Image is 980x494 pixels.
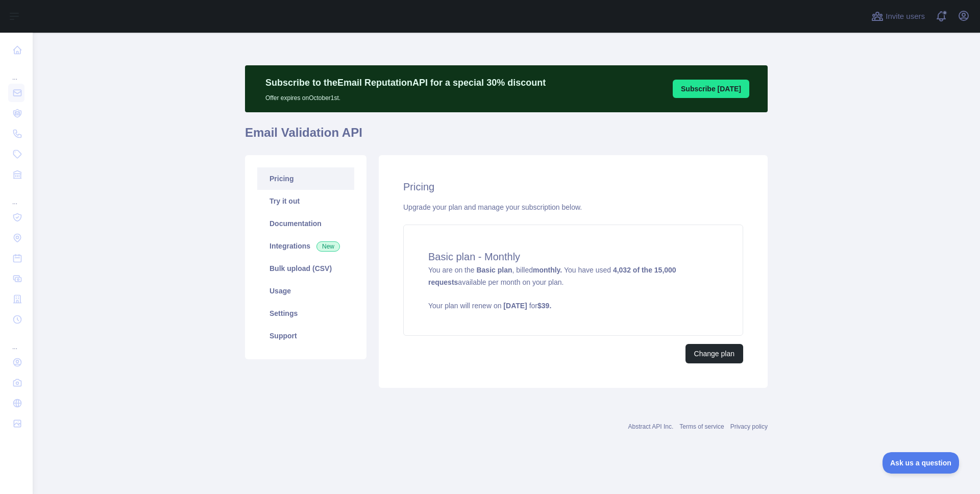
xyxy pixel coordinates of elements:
[628,423,674,430] a: Abstract API Inc.
[257,235,354,257] a: Integrations New
[476,266,512,274] strong: Basic plan
[257,257,354,280] a: Bulk upload (CSV)
[265,90,546,102] p: Offer expires on October 1st.
[8,61,24,82] div: ...
[257,325,354,347] a: Support
[403,180,743,194] h2: Pricing
[245,125,768,149] h1: Email Validation API
[265,76,546,90] p: Subscribe to the Email Reputation API for a special 30 % discount
[886,11,925,22] span: Invite users
[8,331,24,351] div: ...
[730,423,768,430] a: Privacy policy
[428,266,676,286] strong: 4,032 of the 15,000 requests
[257,280,354,302] a: Usage
[257,212,354,235] a: Documentation
[8,186,24,206] div: ...
[537,302,551,310] strong: $ 39 .
[503,302,527,310] strong: [DATE]
[316,241,340,252] span: New
[869,8,927,24] button: Invite users
[673,80,749,98] button: Subscribe [DATE]
[403,202,743,212] div: Upgrade your plan and manage your subscription below.
[533,266,562,274] strong: monthly.
[257,167,354,190] a: Pricing
[685,344,743,363] button: Change plan
[428,301,718,311] p: Your plan will renew on for
[257,190,354,212] a: Try it out
[679,423,724,430] a: Terms of service
[428,250,718,264] h4: Basic plan - Monthly
[428,266,718,311] span: You are on the , billed You have used available per month on your plan.
[883,452,960,474] iframe: Toggle Customer Support
[257,302,354,325] a: Settings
